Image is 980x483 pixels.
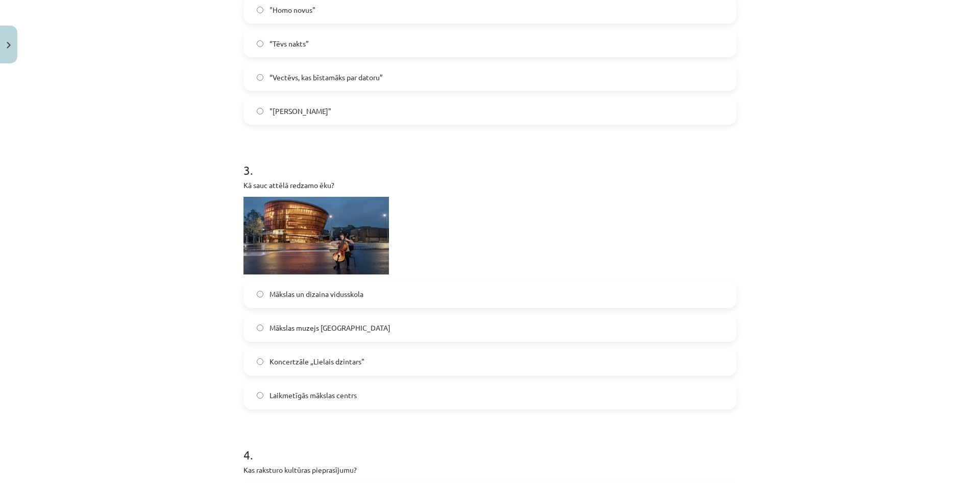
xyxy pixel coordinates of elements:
[269,72,383,83] span: “Vectēvs, kas bīstamāks par datoru”
[257,291,263,297] input: Mākslas un dizaina vidusskola
[243,465,737,475] p: Kas raksturo kultūras pieprasījumu?
[257,7,263,13] input: "Homo novus"
[257,358,263,365] input: Koncertzāle „Lielais dzintars"
[7,42,11,49] img: icon-close-lesson-0947bae3869378f0d4975bcd49f059093ad1ed9edebbc8119c70593378902aed.svg
[257,108,263,114] input: "[PERSON_NAME]"
[269,5,315,15] span: "Homo novus"
[269,323,390,333] span: Mākslas muzejs [GEOGRAPHIC_DATA]
[269,356,364,367] span: Koncertzāle „Lielais dzintars"
[269,106,331,117] span: "[PERSON_NAME]"
[257,74,263,81] input: “Vectēvs, kas bīstamāks par datoru”
[243,145,737,177] h1: 3 .
[269,289,363,300] span: Mākslas un dizaina vidusskola
[269,390,357,401] span: Laikmetīgās mākslas centrs
[243,180,737,191] p: Kā sauc attēlā redzamo ēku?
[243,430,737,462] h1: 4 .
[269,38,309,49] span: “Tēvs nakts”
[257,40,263,47] input: “Tēvs nakts”
[257,392,263,399] input: Laikmetīgās mākslas centrs
[257,325,263,331] input: Mākslas muzejs [GEOGRAPHIC_DATA]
